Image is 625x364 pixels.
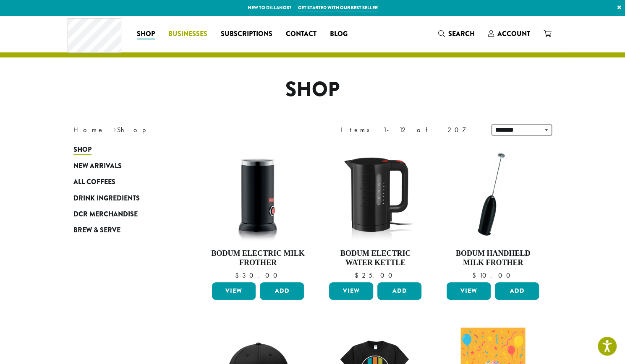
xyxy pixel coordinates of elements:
[235,271,242,280] span: $
[448,29,475,39] span: Search
[355,271,362,280] span: $
[235,271,281,280] bdi: 30.00
[327,146,424,242] img: DP3955.01.png
[472,271,479,280] span: $
[445,146,541,279] a: Bodum Handheld Milk Frother $10.00
[212,282,256,300] a: View
[67,78,558,102] h1: Shop
[210,249,306,267] h4: Bodum Electric Milk Frother
[472,271,514,280] bdi: 10.00
[73,177,115,187] span: All Coffees
[329,282,373,300] a: View
[73,125,300,135] nav: Breadcrumb
[113,122,116,135] span: ›
[447,282,491,300] a: View
[377,282,421,300] button: Add
[355,271,396,280] bdi: 25.00
[210,146,306,279] a: Bodum Electric Milk Frother $30.00
[445,249,541,267] h4: Bodum Handheld Milk Frother
[260,282,304,300] button: Add
[445,146,541,242] img: DP3927.01-002.png
[221,29,272,39] span: Subscriptions
[73,190,174,206] a: Drink Ingredients
[73,209,138,220] span: DCR Merchandise
[431,27,481,41] a: Search
[327,146,424,279] a: Bodum Electric Water Kettle $25.00
[340,125,479,135] div: Items 1-12 of 207
[73,222,174,238] a: Brew & Serve
[73,158,174,174] a: New Arrivals
[298,4,378,11] a: Get started with our best seller
[209,146,306,242] img: DP3954.01-002.png
[130,27,162,41] a: Shop
[168,29,207,39] span: Businesses
[73,193,140,204] span: Drink Ingredients
[73,161,122,172] span: New Arrivals
[137,29,155,39] span: Shop
[73,206,174,222] a: DCR Merchandise
[73,174,174,190] a: All Coffees
[286,29,316,39] span: Contact
[73,142,174,158] a: Shop
[73,225,120,236] span: Brew & Serve
[495,282,539,300] button: Add
[327,249,424,267] h4: Bodum Electric Water Kettle
[73,145,92,155] span: Shop
[73,125,105,134] a: Home
[497,29,530,39] span: Account
[330,29,348,39] span: Blog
